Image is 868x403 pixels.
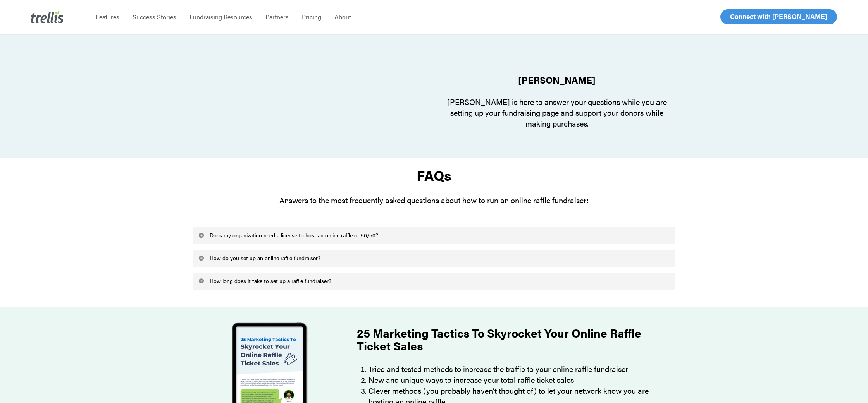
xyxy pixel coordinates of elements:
a: Does my organization need a license to host an online raffle or 50/50? [193,227,675,244]
span: Features [96,12,119,21]
span: Fundraising Resources [189,12,252,21]
span: Success Stories [133,12,176,21]
a: Fundraising Resources [183,13,259,21]
span: Partners [265,12,289,21]
a: Pricing [295,13,328,21]
a: Partners [259,13,295,21]
span: New and unique ways to increase your total raffle ticket sales [369,374,574,385]
a: Success Stories [126,13,183,21]
img: Trellis [31,11,64,23]
span: Connect with [PERSON_NAME] [730,12,827,21]
strong: FAQs [417,165,451,185]
span: Tried and tested methods to increase the traffic to your online raffle fundraiser [369,363,628,374]
a: How do you set up an online raffle fundraiser? [193,250,675,267]
span: Answers to the most frequently asked questions about how to run an online raffle fundraiser: [279,194,589,206]
strong: [PERSON_NAME] [518,73,596,86]
strong: 25 Marketing Tactics To Skyrocket Your Online Raffle Ticket Sales [357,324,641,354]
span: About [334,12,351,21]
span: [PERSON_NAME] is here to answer your questions while you are setting up your fundraising page and... [447,96,667,129]
a: Connect with [PERSON_NAME] [720,9,837,24]
a: How long does it take to set up a raffle fundraiser? [193,273,675,290]
span: Pricing [302,12,321,21]
a: About [328,13,358,21]
a: Features [89,13,126,21]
